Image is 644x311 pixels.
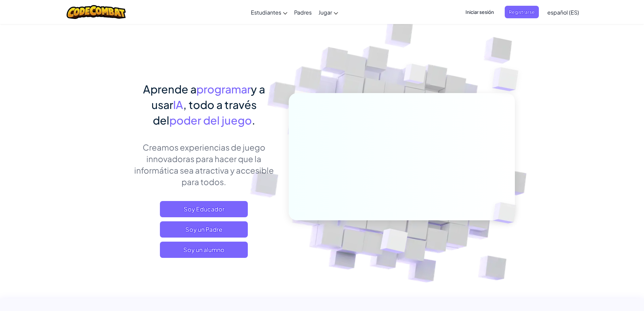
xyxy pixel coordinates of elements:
span: Jugar [318,9,332,16]
span: IA [173,98,183,111]
span: programar [196,82,251,96]
span: . [252,113,255,127]
img: Overlap cubes [391,50,439,101]
a: Estudiantes [247,3,291,21]
span: Estudiantes [251,9,281,16]
a: español (ES) [544,3,582,21]
span: Aprende a [143,82,196,96]
button: Iniciar sesión [461,6,498,18]
img: Overlap cubes [481,188,532,238]
img: Overlap cubes [479,51,537,108]
a: Jugar [315,3,341,21]
button: Soy un alumno [160,242,248,258]
button: Registrarse [505,6,539,18]
span: español (ES) [547,9,579,16]
a: Soy un Padre [160,221,248,238]
img: Overlap cubes [363,214,424,270]
span: , todo a través del [153,98,257,127]
img: CodeCombat logo [67,5,126,19]
span: poder del juego [169,113,252,127]
a: Padres [291,3,315,21]
a: Soy Educador [160,201,248,217]
p: Creamos experiencias de juego innovadoras para hacer que la informática sea atractiva y accesible... [129,141,279,187]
